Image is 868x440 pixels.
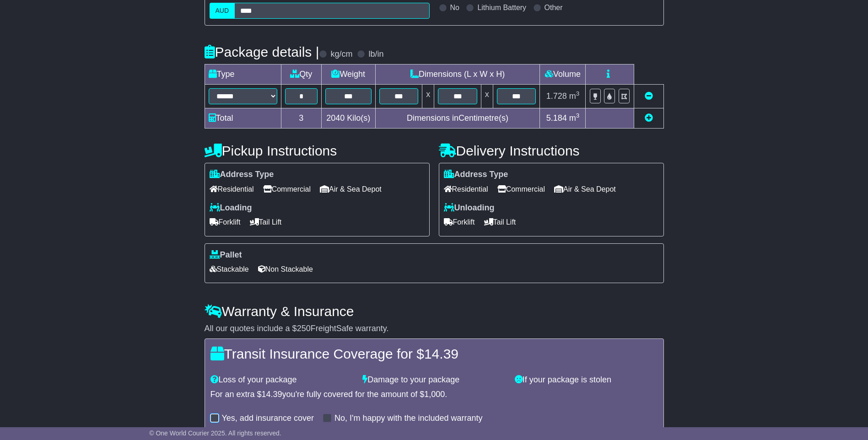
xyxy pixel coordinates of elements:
[540,64,586,85] td: Volume
[477,3,526,12] label: Lithium Battery
[297,324,311,333] span: 250
[375,64,540,85] td: Dimensions (L x W x H)
[205,304,664,319] h4: Warranty & Insurance
[444,215,475,229] span: Forklift
[576,112,580,119] sup: 3
[484,215,516,229] span: Tail Lift
[546,113,567,123] span: 5.184
[326,113,345,123] span: 2040
[569,113,580,123] span: m
[205,64,281,85] td: Type
[645,113,653,123] a: Add new item
[450,3,459,12] label: No
[250,215,282,229] span: Tail Lift
[444,182,488,196] span: Residential
[205,143,430,158] h4: Pickup Instructions
[210,390,658,400] div: For an extra $ you're fully covered for the amount of $ .
[210,215,241,229] span: Forklift
[546,91,567,101] span: 1.728
[481,85,493,108] td: x
[263,182,311,196] span: Commercial
[281,108,321,129] td: 3
[210,250,242,260] label: Pallet
[320,182,382,196] span: Air & Sea Depot
[375,108,540,129] td: Dimensions in Centimetre(s)
[205,324,664,334] div: All our quotes include a $ FreightSafe warranty.
[210,170,274,180] label: Address Type
[262,390,282,399] span: 14.39
[210,262,249,276] span: Stackable
[321,64,375,85] td: Weight
[545,3,563,12] label: Other
[554,182,616,196] span: Air & Sea Depot
[497,182,545,196] span: Commercial
[330,49,352,59] label: kg/cm
[222,413,314,424] label: Yes, add insurance cover
[368,49,383,59] label: lb/in
[510,375,663,385] div: If your package is stolen
[424,346,458,361] span: 14.39
[439,143,664,158] h4: Delivery Instructions
[424,390,445,399] span: 1,000
[149,429,281,437] span: © One World Courier 2025. All rights reserved.
[258,262,313,276] span: Non Stackable
[210,346,658,361] h4: Transit Insurance Coverage for $
[576,90,580,97] sup: 3
[444,203,495,213] label: Unloading
[358,375,510,385] div: Damage to your package
[210,3,235,19] label: AUD
[205,44,319,59] h4: Package details |
[205,108,281,129] td: Total
[645,91,653,101] a: Remove this item
[321,108,375,129] td: Kilo(s)
[569,91,580,101] span: m
[334,413,483,424] label: No, I'm happy with the included warranty
[210,203,252,213] label: Loading
[210,182,254,196] span: Residential
[206,375,358,385] div: Loss of your package
[281,64,321,85] td: Qty
[444,170,508,180] label: Address Type
[422,85,434,108] td: x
